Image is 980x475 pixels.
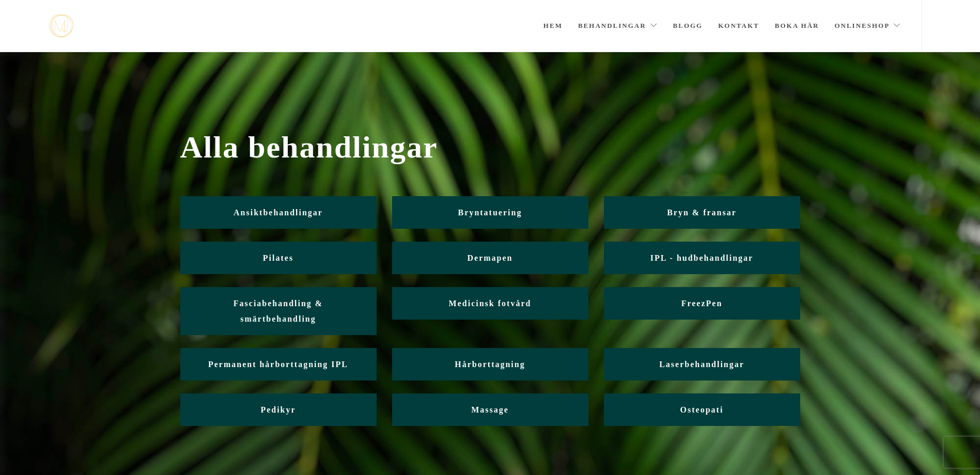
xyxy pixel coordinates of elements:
span: Dermapen [468,254,513,262]
span: Pedikyr [260,405,295,414]
span: Osteopati [680,405,724,414]
a: Bryn & fransar [604,196,800,229]
span: Hårborttagning [455,360,525,369]
a: Osteopati [604,393,800,426]
span: Medicinsk fotvård [449,299,532,308]
span: Massage [471,405,509,414]
span: Pilates [263,254,293,262]
span: Bryn & fransar [667,208,737,217]
a: IPL - hudbehandlingar [604,242,800,274]
span: Bryntatuering [458,208,522,217]
span: Alla behandlingar [180,130,800,165]
a: mjstudio mjstudio mjstudio [49,14,73,38]
img: mjstudio [49,14,73,38]
a: Ansiktbehandlingar [180,196,377,229]
span: Laserbehandlingar [659,360,744,369]
a: Dermapen [392,242,588,274]
span: FreezPen [681,299,723,308]
a: Pedikyr [180,393,377,426]
a: FreezPen [604,287,800,320]
a: Bryntatuering [392,196,588,229]
span: Ansiktbehandlingar [234,208,323,217]
a: Medicinsk fotvård [392,287,588,320]
span: Permanent hårborttagning IPL [208,360,348,369]
span: Fasciabehandling & smärtbehandling [234,299,323,323]
a: Hårborttagning [392,348,588,381]
a: Pilates [180,242,377,274]
a: Massage [392,393,588,426]
span: IPL - hudbehandlingar [650,254,753,262]
a: Permanent hårborttagning IPL [180,348,377,381]
a: Fasciabehandling & smärtbehandling [180,287,377,335]
a: Laserbehandlingar [604,348,800,381]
